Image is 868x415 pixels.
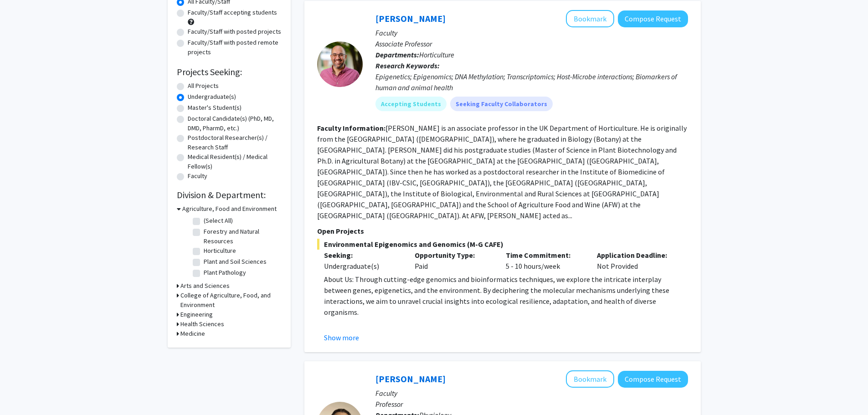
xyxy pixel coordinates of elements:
[375,399,688,410] p: Professor
[180,310,213,319] h3: Engineering
[415,250,492,261] p: Opportunity Type:
[180,329,205,338] h3: Medicine
[180,319,224,329] h3: Health Sciences
[188,8,277,17] label: Faculty/Staff accepting students
[324,274,688,318] p: About Us: Through cutting-edge genomics and bioinformatics techniques, we explore the intricate i...
[7,374,39,408] iframe: Chat
[506,250,583,261] p: Time Commitment:
[597,250,674,261] p: Application Deadline:
[188,171,207,181] label: Faculty
[317,225,688,236] p: Open Projects
[188,38,282,57] label: Faculty/Staff with posted remote projects
[499,250,590,272] div: 5 - 10 hours/week
[177,67,282,77] h2: Projects Seeking:
[188,103,241,113] label: Master's Student(s)
[375,388,688,399] p: Faculty
[375,50,419,59] b: Departments:
[204,216,233,225] label: (Select All)
[188,152,282,171] label: Medical Resident(s) / Medical Fellow(s)
[450,97,553,111] mat-chip: Seeking Faculty Collaborators
[375,27,688,38] p: Faculty
[188,92,236,102] label: Undergraduate(s)
[204,246,236,256] label: Horticulture
[324,250,401,261] p: Seeking:
[317,123,385,133] b: Faculty Information:
[204,268,246,277] label: Plant Pathology
[375,373,446,384] a: [PERSON_NAME]
[566,370,614,388] button: Add Jonathan Satin to Bookmarks
[375,38,688,49] p: Associate Professor
[618,371,688,388] button: Compose Request to Jonathan Satin
[188,81,219,91] label: All Projects
[375,71,688,93] div: Epigenetics; Epigenomics; DNA Methylation; Transcriptomics; Host-Microbe interactions; Biomarkers...
[375,61,440,70] b: Research Keywords:
[317,123,687,220] fg-read-more: [PERSON_NAME] is an associate professor in the UK Department of Horticulture. He is originally fr...
[188,27,281,36] label: Faculty/Staff with posted projects
[180,291,282,310] h3: College of Agriculture, Food, and Environment
[375,13,446,24] a: [PERSON_NAME]
[408,250,499,272] div: Paid
[419,50,454,59] span: Horticulture
[375,97,447,111] mat-chip: Accepting Students
[182,204,277,214] h3: Agriculture, Food and Environment
[618,10,688,27] button: Compose Request to Carlos Rodriguez Lopez
[324,261,401,272] div: Undergraduate(s)
[317,239,688,250] span: Environmental Epigenomics and Genomics (M-G CAFE)
[204,227,279,246] label: Forestry and Natural Resources
[188,133,282,152] label: Postdoctoral Researcher(s) / Research Staff
[180,281,230,291] h3: Arts and Sciences
[204,257,267,266] label: Plant and Soil Sciences
[177,190,282,200] h2: Division & Department:
[590,250,681,272] div: Not Provided
[566,10,614,27] button: Add Carlos Rodriguez Lopez to Bookmarks
[324,332,359,343] button: Show more
[188,114,282,133] label: Doctoral Candidate(s) (PhD, MD, DMD, PharmD, etc.)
